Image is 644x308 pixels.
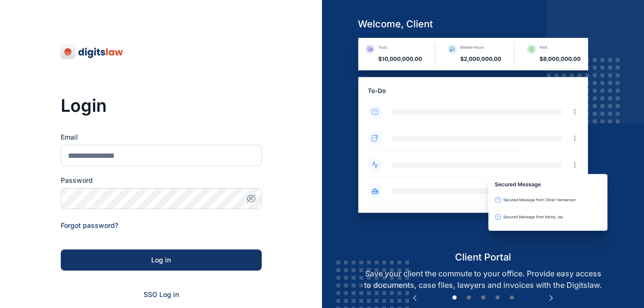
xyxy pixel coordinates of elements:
img: digitslaw-logo [61,44,124,59]
button: Next [546,293,556,303]
div: Log in [76,255,246,265]
p: Save your client the commute to your office. Provide easy access to documents, case files, lawyer... [350,268,616,291]
label: Email [61,132,262,142]
a: Forgot password? [61,221,118,229]
button: 2 [464,293,474,303]
label: Password [61,176,262,185]
h3: Login [61,96,262,115]
button: 1 [450,293,459,303]
h5: client portal [350,250,616,264]
button: 4 [493,293,502,303]
button: Previous [410,293,420,303]
button: 3 [478,293,488,303]
h5: welcome, client [350,17,616,31]
a: SSO Log in [144,290,179,298]
img: client-portal [350,38,616,250]
button: 5 [507,293,517,303]
button: Log in [61,249,262,271]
